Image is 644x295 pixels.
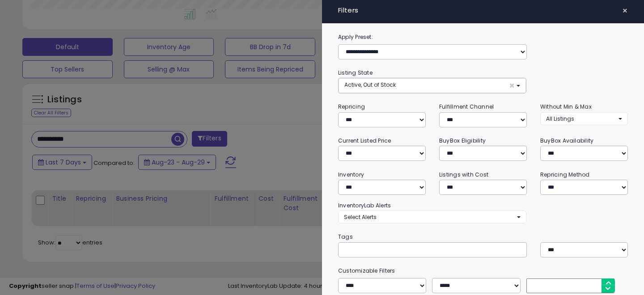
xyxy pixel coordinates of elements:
[546,115,574,122] span: All Listings
[338,202,391,209] small: InventoryLab Alerts
[338,211,526,223] button: Select Alerts
[331,266,635,276] small: Customizable Filters
[439,171,488,178] small: Listings with Cost
[540,137,593,144] small: BuyBox Availability
[540,112,628,125] button: All Listings
[338,103,365,110] small: Repricing
[509,81,515,90] span: ×
[338,171,364,178] small: Inventory
[344,213,377,221] span: Select Alerts
[338,69,373,76] small: Listing State
[619,4,631,17] button: ×
[540,171,590,178] small: Repricing Method
[331,32,635,42] label: Apply Preset:
[338,137,391,144] small: Current Listed Price
[622,4,628,17] span: ×
[339,78,526,93] button: Active, Out of Stock ×
[331,232,635,242] small: Tags
[540,103,592,110] small: Without Min & Max
[344,81,396,88] span: Active, Out of Stock
[439,103,494,110] small: Fulfillment Channel
[338,7,628,14] h4: Filters
[439,137,486,144] small: BuyBox Eligibility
